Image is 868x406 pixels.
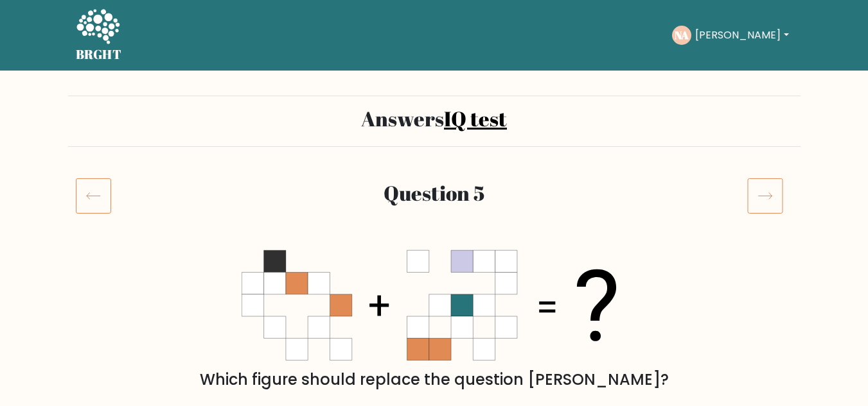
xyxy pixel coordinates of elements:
[76,106,793,131] h2: Answers
[84,368,785,391] div: Which figure should replace the question [PERSON_NAME]?
[137,181,732,205] h2: Question 5
[675,28,689,42] text: NA
[444,105,507,132] a: IQ test
[76,47,122,62] h5: BRGHT
[691,27,792,44] button: [PERSON_NAME]
[76,5,122,65] a: BRGHT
